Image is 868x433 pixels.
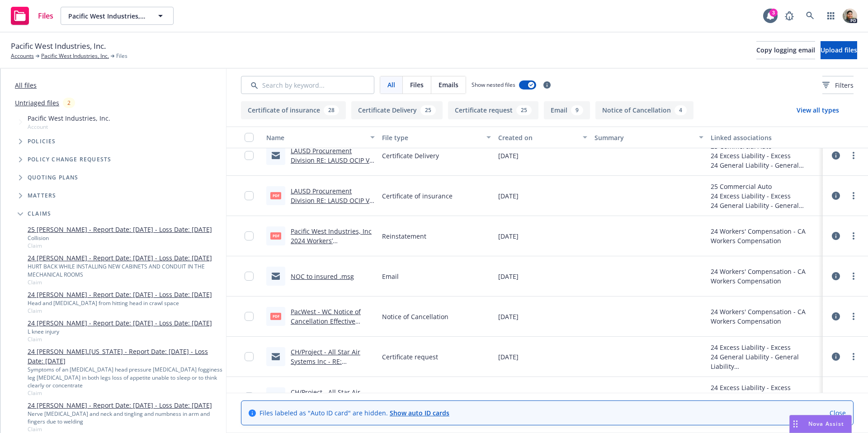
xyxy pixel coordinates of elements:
[756,46,815,54] span: Copy logging email
[595,101,693,119] button: Notice of Cancellation
[769,9,778,17] div: 3
[28,193,56,198] span: Matters
[28,347,222,366] a: 24 [PERSON_NAME],[US_STATE] - Report Date: [DATE] - Loss Date: [DATE]
[291,187,369,243] a: LAUSD Procurement Division RE: LAUSD OCIP V Project [PERSON_NAME][GEOGRAPHIC_DATA] Project 231000...
[822,80,854,90] span: Filters
[516,105,532,115] div: 25
[822,7,840,25] a: Switch app
[498,392,519,402] span: [DATE]
[808,420,844,428] span: Nova Assist
[378,127,494,148] button: File type
[711,182,819,191] div: 25 Commercial Auto
[245,272,254,281] input: Toggle Row Selected
[387,80,395,89] span: All
[420,105,436,115] div: 25
[498,312,519,321] span: [DATE]
[28,425,222,433] span: Claim
[270,232,281,239] span: pdf
[789,415,852,433] button: Nova Assist
[28,234,212,242] div: Collision
[544,101,590,119] button: Email
[245,151,254,160] input: Toggle Row Selected
[116,52,127,60] span: Files
[711,191,819,201] div: 24 Excess Liability - Excess
[324,105,339,115] div: 28
[351,101,443,119] button: Certificate Delivery
[382,133,481,142] div: File type
[711,343,819,352] div: 24 Excess Liability - Excess
[711,133,819,142] div: Linked associations
[28,263,222,278] div: HURT BACK WHILE INSTALLING NEW CABINETS AND CONDUIT IN THE MECHANICAL ROOMS
[41,52,109,60] a: Pacific West Industries, Inc.
[291,227,372,273] a: Pacific West Industries, Inc 2024 Workers’ Compensation Reinstatement eff [DATE].pdf
[498,191,519,201] span: [DATE]
[711,352,819,371] div: 24 General Liability - General Liability
[821,46,857,54] span: Upload files
[382,312,448,321] span: Notice of Cancellation
[498,133,578,142] div: Created on
[28,328,212,335] div: L knee injury
[707,127,823,148] button: Linked associations
[28,253,222,263] a: 24 [PERSON_NAME] - Report Date: [DATE] - Loss Date: [DATE]
[498,231,519,241] span: [DATE]
[822,76,854,94] button: Filters
[263,127,378,148] button: Name
[782,101,854,119] button: View all types
[756,41,815,59] button: Copy logging email
[15,98,59,108] a: Untriaged files
[711,201,819,210] div: 24 General Liability - General Liability
[241,101,346,119] button: Certificate of insurance
[28,389,222,397] span: Claim
[591,127,707,148] button: Summary
[28,335,212,343] span: Claim
[63,98,75,108] div: 2
[28,318,212,328] a: 24 [PERSON_NAME] - Report Date: [DATE] - Loss Date: [DATE]
[594,133,693,142] div: Summary
[11,52,34,60] a: Accounts
[28,123,110,131] span: Account
[266,133,365,142] div: Name
[28,211,51,216] span: Claims
[711,383,819,392] div: 24 Excess Liability - Excess
[711,226,819,245] div: 24 Workers' Compensation - CA Workers Compensation
[28,290,212,299] a: 24 [PERSON_NAME] - Report Date: [DATE] - Loss Date: [DATE]
[711,151,819,160] div: 24 Excess Liability - Excess
[28,175,79,180] span: Quoting plans
[848,311,859,322] a: more
[711,307,819,326] div: 24 Workers' Compensation - CA Workers Compensation
[472,81,515,89] span: Show nested files
[245,191,254,200] input: Toggle Row Selected
[848,351,859,362] a: more
[259,408,449,418] span: Files labeled as "Auto ID card" are hidden.
[382,272,399,281] span: Email
[448,101,538,119] button: Certificate request
[821,41,857,59] button: Upload files
[291,272,354,281] a: NOC to insured .msg
[245,231,254,240] input: Toggle Row Selected
[7,3,57,28] a: Files
[498,352,519,362] span: [DATE]
[439,80,458,89] span: Emails
[291,348,372,413] a: CH/Project - All Star Air Systems Inc - RE: BRE2503788 / 215SRMM25 BPUSD [PERSON_NAME][GEOGRAPHIC...
[28,307,212,315] span: Claim
[245,133,254,142] input: Select all
[843,9,857,23] img: photo
[245,392,254,401] input: Toggle Row Selected
[28,410,222,425] div: Nerve [MEDICAL_DATA] and neck and tingling and numbness in arm and fingers due to welding
[790,415,801,433] div: Drag to move
[675,105,687,115] div: 4
[498,272,519,281] span: [DATE]
[28,299,212,307] div: Head and [MEDICAL_DATA] from hitting head in crawl space
[68,11,146,21] span: Pacific West Industries, Inc.
[830,408,846,418] a: Close
[270,313,281,320] span: pdf
[382,392,453,402] span: Certificate of insurance
[28,242,212,249] span: Claim
[390,409,449,417] a: Show auto ID cards
[498,151,519,160] span: [DATE]
[848,391,859,402] a: more
[848,150,859,161] a: more
[28,139,56,144] span: Policies
[28,278,222,286] span: Claim
[28,225,212,234] a: 25 [PERSON_NAME] - Report Date: [DATE] - Loss Date: [DATE]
